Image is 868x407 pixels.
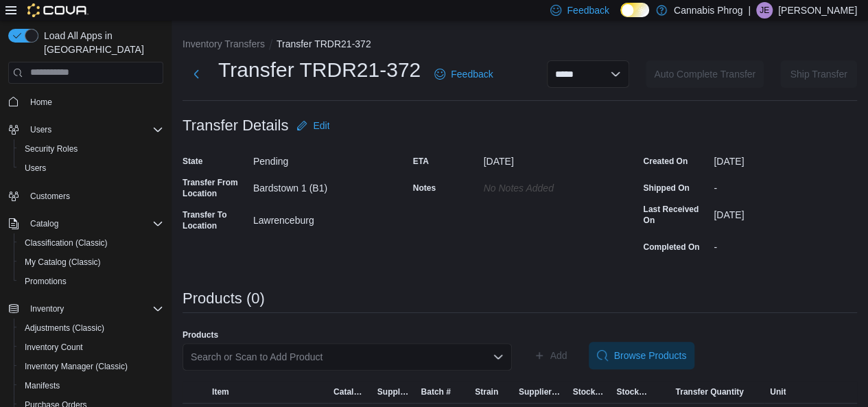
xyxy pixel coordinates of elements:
[183,60,210,88] button: Next
[714,177,857,194] div: -
[30,97,52,108] span: Home
[3,214,169,233] button: Catalog
[19,377,163,394] span: Manifests
[25,121,163,138] span: Users
[19,160,51,176] a: Users
[484,150,627,167] div: [DATE]
[760,2,769,19] span: JE
[3,186,169,206] button: Customers
[19,141,163,157] span: Security Roles
[714,150,857,167] div: [DATE]
[550,349,567,362] span: Add
[620,3,649,17] input: Dark Mode
[19,160,163,176] span: Users
[19,358,163,375] span: Inventory Manager (Classic)
[183,329,218,340] label: Products
[25,257,101,268] span: My Catalog (Classic)
[25,216,64,232] button: Catalog
[183,209,248,231] label: Transfer To Location
[25,323,104,334] span: Adjustments (Classic)
[27,3,89,17] img: Cova
[183,37,857,54] nav: An example of EuiBreadcrumbs
[377,386,410,397] span: Supplier SKU
[655,381,764,403] button: Transfer Quantity
[25,94,58,111] a: Home
[613,349,686,362] span: Browse Products
[451,67,493,81] span: Feedback
[3,299,169,318] button: Inventory
[528,342,573,369] button: Add
[19,358,133,375] a: Inventory Manager (Classic)
[14,139,169,159] button: Security Roles
[616,386,649,397] span: Stock at Destination
[25,216,163,232] span: Catalog
[611,381,655,403] button: Stock at Destination
[567,3,609,17] span: Feedback
[14,272,169,291] button: Promotions
[25,187,163,205] span: Customers
[25,380,60,391] span: Manifests
[14,338,169,357] button: Inventory Count
[253,209,397,226] div: Lawrenceburg
[19,235,113,251] a: Classification (Classic)
[770,386,786,397] span: Unit
[291,112,335,139] button: Edit
[413,183,436,194] label: Notes
[519,386,562,397] span: Supplier License
[25,93,163,111] span: Home
[714,236,857,253] div: -
[25,361,128,372] span: Inventory Manager (Classic)
[572,386,605,397] span: Stock at Source
[19,320,110,336] a: Adjustments (Classic)
[253,150,397,167] div: Pending
[14,253,169,272] button: My Catalog (Classic)
[372,381,416,403] button: Supplier SKU
[30,218,58,229] span: Catalog
[19,235,163,251] span: Classification (Classic)
[764,381,816,403] button: Unit
[30,303,64,314] span: Inventory
[183,117,288,134] h3: Transfer Details
[654,67,755,81] span: Auto Complete Transfer
[14,357,169,376] button: Inventory Manager (Classic)
[620,17,621,18] span: Dark Mode
[212,386,229,397] span: Item
[643,156,688,167] label: Created On
[674,2,742,19] p: Cannabis Phrog
[643,204,708,226] label: Last Received On
[19,273,72,290] a: Promotions
[643,242,699,253] label: Completed On
[714,204,857,220] div: [DATE]
[778,2,857,19] p: [PERSON_NAME]
[25,342,83,353] span: Inventory Count
[183,156,202,167] label: State
[14,159,169,178] button: Users
[493,351,504,362] button: Open list of options
[19,254,106,270] a: My Catalog (Classic)
[646,60,764,88] button: Auto Complete Transfer
[25,163,46,174] span: Users
[421,386,450,397] span: Batch #
[30,124,51,135] span: Users
[25,121,57,138] button: Users
[25,301,163,317] span: Inventory
[25,276,67,287] span: Promotions
[3,120,169,139] button: Users
[756,2,773,19] div: Joshua Elmore
[328,381,372,403] button: Catalog SKU
[19,377,65,394] a: Manifests
[253,177,397,194] div: Bardstown 1 (B1)
[14,376,169,395] button: Manifests
[25,237,108,248] span: Classification (Classic)
[469,381,513,403] button: Strain
[643,183,689,194] label: Shipped On
[475,386,498,397] span: Strain
[484,177,627,194] div: No Notes added
[567,381,611,403] button: Stock at Source
[675,386,743,397] span: Transfer Quantity
[780,60,857,88] button: Ship Transfer
[218,56,421,84] h1: Transfer TRDR21-372
[19,273,163,290] span: Promotions
[25,188,75,205] a: Customers
[19,320,163,336] span: Adjustments (Classic)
